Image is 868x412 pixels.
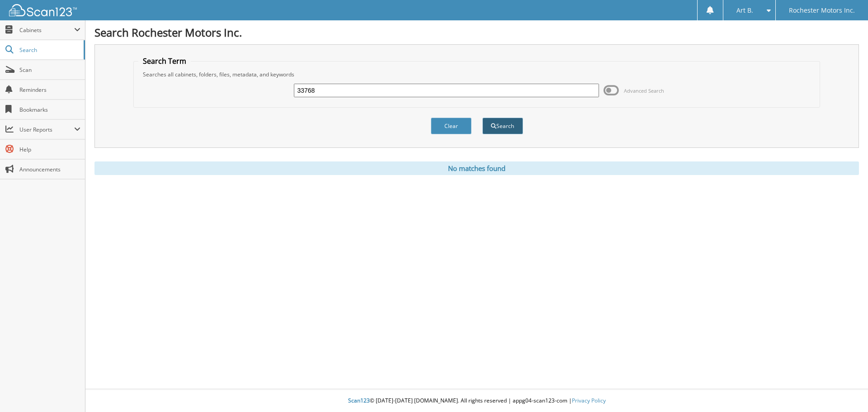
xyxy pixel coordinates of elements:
span: Help [19,146,80,153]
span: Scan123 [348,397,370,404]
div: Searches all cabinets, folders, files, metadata, and keywords [138,71,816,78]
span: Art B. [736,8,753,13]
div: © [DATE]-[DATE] [DOMAIN_NAME]. All rights reserved | appg04-scan123-com | [85,390,868,412]
h1: Search Rochester Motors Inc. [94,25,859,40]
a: Privacy Policy [572,397,606,404]
span: Announcements [19,166,80,173]
button: Clear [431,118,472,134]
button: Search [482,118,523,134]
span: Advanced Search [624,87,664,94]
img: scan123-logo-white.svg [9,4,77,16]
legend: Search Term [138,56,191,66]
iframe: Chat Widget [823,369,868,412]
span: Rochester Motors Inc. [789,8,855,13]
span: Reminders [19,86,80,94]
span: Cabinets [19,26,74,34]
span: Bookmarks [19,106,80,114]
span: User Reports [19,126,74,133]
div: No matches found [94,161,859,175]
span: Search [19,46,79,54]
span: Scan [19,66,80,74]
